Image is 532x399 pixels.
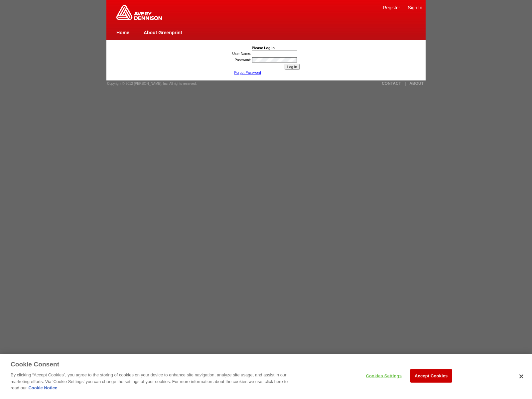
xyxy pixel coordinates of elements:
[116,30,129,35] a: Home
[410,369,452,383] button: Accept Cookies
[144,30,182,35] a: About Greenprint
[383,5,400,10] a: Register
[116,17,162,21] a: Greenprint
[409,81,424,86] a: ABOUT
[408,5,422,10] a: Sign In
[234,70,261,74] a: Forgot Password
[405,81,406,86] a: |
[11,360,59,369] h3: Cookie Consent
[116,5,162,20] img: Home
[235,58,251,62] label: Password:
[107,82,197,85] span: Copyright © 2012 [PERSON_NAME], Inc. All rights reserved.
[28,385,57,390] a: Cookie Notice
[285,64,300,70] input: Log In
[11,372,293,391] p: By clicking “Accept Cookies”, you agree to the storing of cookies on your device to enhance site ...
[232,52,251,56] label: User Name:
[252,46,275,50] b: Please Log In
[382,81,401,86] a: CONTACT
[363,369,405,382] button: Cookies Settings
[514,369,529,384] button: Close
